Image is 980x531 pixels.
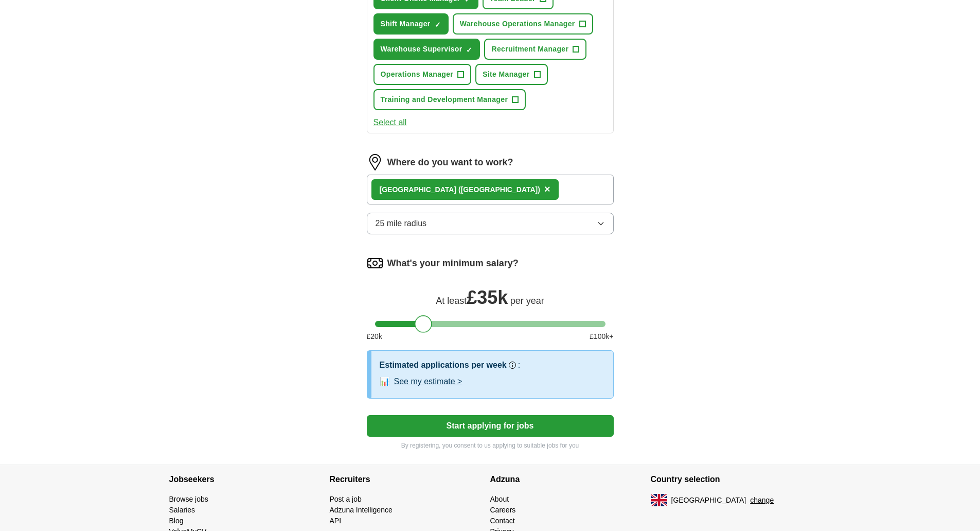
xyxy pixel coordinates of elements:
[671,495,746,506] span: [GEOGRAPHIC_DATA]
[169,517,184,525] a: Blog
[460,19,575,29] span: Warehouse Operations Manager
[376,217,427,230] span: 25 mile radius
[330,506,393,514] a: Adzuna Intelligence
[387,156,513,169] label: Where do you want to work?
[651,494,667,506] img: UK flag
[380,375,390,388] span: 📊
[490,506,516,514] a: Careers
[381,19,431,29] span: Shift Manager
[330,495,362,503] a: Post a job
[387,256,519,270] label: What's your minimum salary?
[483,69,529,80] span: Site Manager
[467,287,508,308] span: £ 35k
[436,296,467,306] span: At least
[453,13,593,35] button: Warehouse Operations Manager
[518,359,520,371] h3: :
[475,64,547,85] button: Site Manager
[491,44,568,55] span: Recruitment Manager
[367,255,383,271] img: salary.png
[373,39,480,60] button: Warehouse Supervisor✓
[381,94,508,105] span: Training and Development Manager
[544,183,550,195] span: ×
[169,495,208,503] a: Browse jobs
[490,517,515,525] a: Contact
[510,296,544,306] span: per year
[380,185,457,194] strong: [GEOGRAPHIC_DATA]
[367,331,382,342] span: £ 20 k
[466,46,472,54] span: ✓
[544,182,550,197] button: ×
[330,517,342,525] a: API
[169,506,195,514] a: Salaries
[435,21,441,29] span: ✓
[380,359,507,371] h3: Estimated applications per week
[367,415,614,437] button: Start applying for jobs
[381,44,462,55] span: Warehouse Supervisor
[750,495,774,506] button: change
[373,64,472,85] button: Operations Manager
[367,213,614,234] button: 25 mile radius
[367,441,614,450] p: By registering, you consent to us applying to suitable jobs for you
[458,185,540,194] span: ([GEOGRAPHIC_DATA])
[373,13,449,35] button: Shift Manager✓
[394,375,462,388] button: See my estimate >
[490,495,509,503] a: About
[651,465,811,494] h4: Country selection
[373,116,407,129] button: Select all
[373,89,526,110] button: Training and Development Manager
[484,39,586,60] button: Recruitment Manager
[381,69,454,80] span: Operations Manager
[367,154,383,170] img: location.png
